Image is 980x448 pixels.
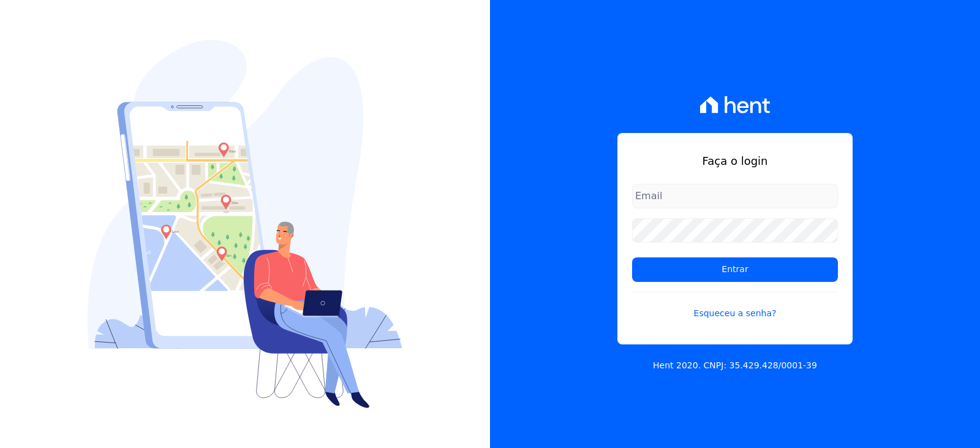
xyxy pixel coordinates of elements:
input: Entrar [632,257,838,282]
a: Esqueceu a senha? [632,292,838,320]
input: Email [632,184,838,208]
img: Login [88,40,402,408]
h1: Faça o login [632,153,838,169]
p: Hent 2020. CNPJ: 35.429.428/0001-39 [653,359,817,372]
